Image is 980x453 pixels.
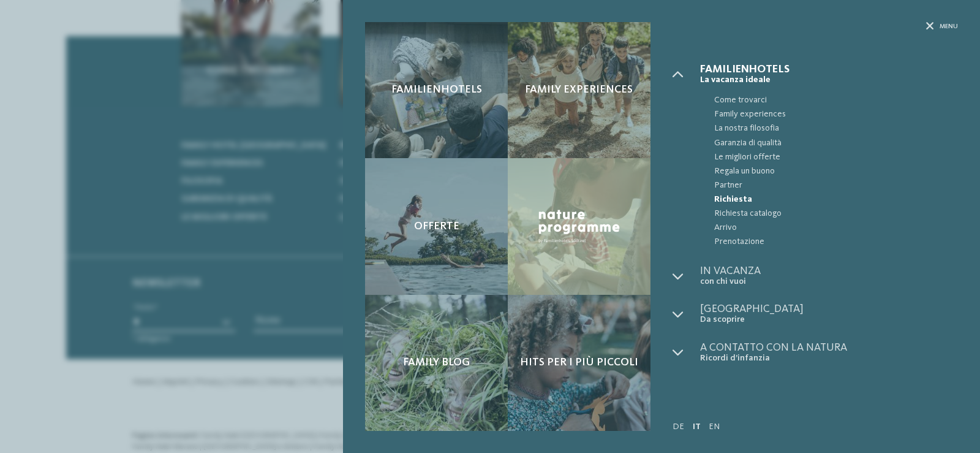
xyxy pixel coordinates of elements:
a: Richiedete ora senza impegno! Nature Programme [508,158,650,294]
a: Richiedete ora senza impegno! Family experiences [508,22,650,158]
span: Richiesta [714,192,958,207]
a: Regala un buono [700,164,958,178]
span: Hits per i più piccoli [520,356,638,370]
a: Prenotazione [700,235,958,249]
span: con chi vuoi [700,276,958,287]
a: IT [693,422,701,431]
a: Richiedete ora senza impegno! Family Blog [365,295,508,431]
a: Arrivo [700,221,958,235]
a: DE [673,422,684,431]
span: Offerte [414,220,459,234]
span: Familienhotels [700,64,958,75]
span: Arrivo [714,221,958,235]
a: Richiedete ora senza impegno! Offerte [365,158,508,294]
a: Le migliori offerte [700,150,958,164]
a: Richiedete ora senza impegno! Hits per i più piccoli [508,295,650,431]
span: Le migliori offerte [714,150,958,164]
a: Partner [700,178,958,192]
span: A contatto con la natura [700,342,958,353]
a: [GEOGRAPHIC_DATA] Da scoprire [700,303,958,325]
span: Familienhotels [391,83,482,97]
a: Garanzia di qualità [700,136,958,150]
span: [GEOGRAPHIC_DATA] [700,303,958,314]
span: Come trovarci [714,93,958,107]
a: La nostra filosofia [700,121,958,135]
a: Family experiences [700,107,958,121]
span: Menu [940,22,958,31]
span: Da scoprire [700,314,958,325]
a: Richiedete ora senza impegno! Familienhotels [365,22,508,158]
a: Come trovarci [700,93,958,107]
a: EN [709,422,720,431]
span: Family Blog [403,356,470,370]
span: Family experiences [714,107,958,121]
a: Familienhotels La vacanza ideale [700,64,958,85]
a: Richiesta catalogo [700,207,958,221]
a: In vacanza con chi vuoi [700,265,958,287]
span: Regala un buono [714,164,958,178]
span: Richiesta catalogo [714,207,958,221]
span: La nostra filosofia [714,121,958,135]
span: Family experiences [525,83,633,97]
span: In vacanza [700,265,958,276]
a: Richiesta [700,192,958,207]
span: Garanzia di qualità [714,136,958,150]
span: Prenotazione [714,235,958,249]
a: A contatto con la natura Ricordi d’infanzia [700,342,958,364]
span: La vacanza ideale [700,75,958,85]
span: Partner [714,178,958,192]
span: Ricordi d’infanzia [700,353,958,364]
img: Nature Programme [535,207,623,246]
